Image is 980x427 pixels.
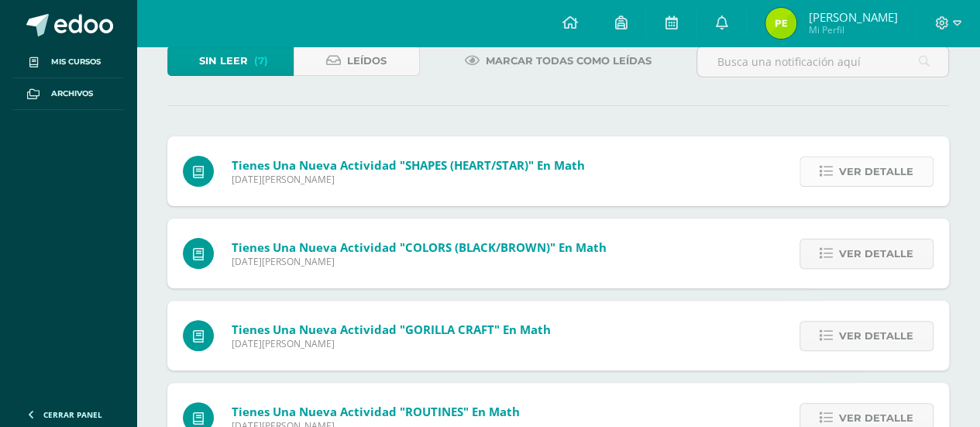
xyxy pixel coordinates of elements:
span: Sin leer [199,46,248,75]
span: Ver detalle [839,239,913,268]
span: (7) [254,46,268,75]
span: Archivos [51,88,93,100]
span: Tienes una nueva actividad "GORILLA CRAFT" En Math [232,322,551,337]
img: d6d2466aee4381dc84231f931bd78fe7.png [765,8,796,39]
span: Tienes una nueva actividad "ROUTINES" En Math [232,404,520,419]
a: Mis cursos [12,46,124,78]
a: Marcar todas como leídas [445,46,671,76]
a: Archivos [12,78,124,110]
span: Mis cursos [51,56,101,68]
span: [DATE][PERSON_NAME] [232,173,585,186]
span: Marcar todas como leídas [486,46,652,75]
a: Leídos [294,46,420,76]
span: Mi Perfil [808,23,897,36]
input: Busca una notificación aquí [697,46,948,77]
span: [PERSON_NAME] [808,9,897,25]
span: Tienes una nueva actividad "COLORS (BLACK/BROWN)" En Math [232,239,607,255]
a: Sin leer(7) [167,46,294,76]
span: [DATE][PERSON_NAME] [232,255,607,268]
span: [DATE][PERSON_NAME] [232,337,551,350]
span: Cerrar panel [43,409,102,420]
span: Leídos [347,46,387,75]
span: Ver detalle [839,322,913,350]
span: Tienes una nueva actividad "SHAPES (HEART/STAR)" En Math [232,157,585,173]
span: Ver detalle [839,157,913,186]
